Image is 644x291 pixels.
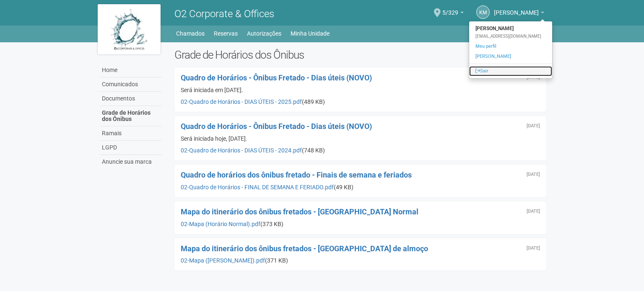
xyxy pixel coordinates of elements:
[181,147,540,154] div: (748 KB)
[100,141,162,155] a: LGPD
[291,28,330,39] a: Minha Unidade
[174,8,274,20] span: O2 Corporate & Offices
[527,172,540,177] div: Sexta-feira, 23 de outubro de 2020 às 16:55
[181,244,428,253] a: Mapa do itinerário dos ônibus fretados - [GEOGRAPHIC_DATA] de almoço
[469,23,552,33] strong: [PERSON_NAME]
[494,10,544,17] a: [PERSON_NAME]
[181,170,412,179] a: Quadro de horários dos ônibus fretado - Finais de semana e feriados
[181,122,372,131] a: Quadro de Horários - Ônibus Fretado - Dias úteis (NOVO)
[469,66,552,76] a: Sair
[181,86,540,94] div: Será iniciada em [DATE].
[469,41,552,52] a: Meu perfil
[469,52,552,62] a: [PERSON_NAME]
[181,98,540,106] div: (489 KB)
[100,106,162,126] a: Grade de Horários dos Ônibus
[181,257,540,264] div: (371 KB)
[100,77,162,92] a: Comunicados
[181,184,334,191] a: 02-Quadro de Horários - FINAL DE SEMANA E FERIADO.pdf
[181,220,540,228] div: (373 KB)
[527,246,540,251] div: Sexta-feira, 23 de outubro de 2020 às 16:53
[181,183,540,191] div: (49 KB)
[181,98,302,105] a: 02-Quadro de Horários - DIAS ÚTEIS - 2025.pdf
[442,1,458,16] span: 5/329
[174,49,450,61] h2: Grade de Horários dos Ônibus
[181,221,260,227] a: 02-Mapa (Horário Normal).pdf
[100,155,162,169] a: Anuncie sua marca
[476,5,490,19] a: KM
[527,124,540,129] div: Segunda-feira, 13 de maio de 2024 às 11:08
[247,28,281,39] a: Autorizações
[98,4,161,54] img: logo.jpg
[494,1,539,16] span: Kiria Maria de Carvalho Trindade
[100,63,162,77] a: Home
[181,135,540,142] div: Será iniciada hoje, [DATE].
[181,207,418,216] a: Mapa do itinerário dos ônibus fretados - [GEOGRAPHIC_DATA] Normal
[214,28,238,39] a: Reservas
[181,257,265,264] a: 02-Mapa ([PERSON_NAME]).pdf
[181,73,372,82] a: Quadro de Horários - Ônibus Fretado - Dias úteis (NOVO)
[527,209,540,214] div: Sexta-feira, 23 de outubro de 2020 às 16:54
[100,126,162,141] a: Ramais
[181,147,302,154] a: 02-Quadro de Horários - DIAS ÚTEIS - 2024.pdf
[100,92,162,106] a: Documentos
[176,28,205,39] a: Chamados
[442,10,464,17] a: 5/329
[469,33,552,39] div: [EMAIL_ADDRESS][DOMAIN_NAME]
